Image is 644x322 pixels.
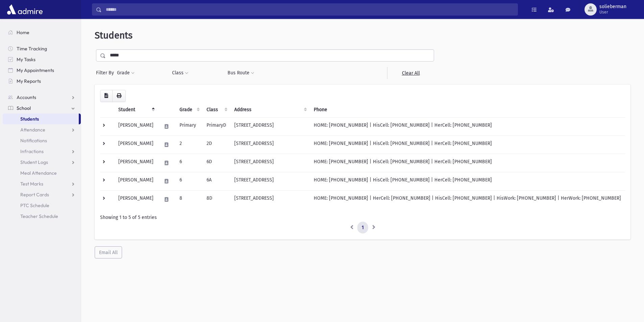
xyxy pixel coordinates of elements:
td: 2 [175,135,202,154]
span: User [599,9,626,15]
td: [PERSON_NAME] [114,172,158,190]
span: Teacher Schedule [20,213,58,219]
span: Student Logs [20,159,48,165]
span: Meal Attendance [20,170,57,176]
button: Bus Route [227,67,255,79]
span: solieberman [599,4,626,9]
span: Home [17,29,29,35]
a: My Appointments [3,65,81,76]
th: Student: activate to sort column descending [114,102,158,118]
a: Students [3,114,79,124]
td: [PERSON_NAME] [114,154,158,172]
td: 6 [175,154,202,172]
span: PTC Schedule [20,202,49,208]
td: [STREET_ADDRESS] [230,190,310,208]
a: School [3,103,81,114]
button: Print [112,90,126,102]
a: Notifications [3,135,81,146]
a: Report Cards [3,189,81,200]
span: Attendance [20,127,45,133]
span: Students [20,116,39,122]
img: AdmirePro [5,3,44,16]
input: Search [102,3,518,16]
a: Infractions [3,146,81,157]
span: Accounts [17,94,36,100]
td: Primary [175,117,202,135]
span: Report Cards [20,192,49,198]
button: Email All [95,246,122,258]
td: [STREET_ADDRESS] [230,117,310,135]
td: [STREET_ADDRESS] [230,154,310,172]
a: Test Marks [3,178,81,189]
th: Address: activate to sort column ascending [230,102,310,118]
a: My Tasks [3,54,81,65]
td: [PERSON_NAME] [114,117,158,135]
a: Student Logs [3,157,81,168]
td: 6D [202,154,230,172]
td: 6 [175,172,202,190]
td: 2D [202,135,230,154]
span: School [17,105,31,111]
a: Teacher Schedule [3,211,81,222]
td: [STREET_ADDRESS] [230,172,310,190]
button: CSV [100,90,113,102]
span: My Tasks [17,56,35,63]
td: [PERSON_NAME] [114,190,158,208]
button: Grade [117,67,135,79]
a: My Reports [3,76,81,86]
th: Phone [310,102,625,118]
a: Attendance [3,124,81,135]
td: PrimaryD [202,117,230,135]
td: HOME: [PHONE_NUMBER] | HisCell: [PHONE_NUMBER] | HerCell: [PHONE_NUMBER] [310,135,625,154]
a: Home [3,27,81,38]
span: Test Marks [20,181,43,187]
td: HOME: [PHONE_NUMBER] | HisCell: [PHONE_NUMBER] | HerCell: [PHONE_NUMBER] [310,117,625,135]
td: HOME: [PHONE_NUMBER] | HisCell: [PHONE_NUMBER] | HerCell: [PHONE_NUMBER] [310,172,625,190]
th: Grade: activate to sort column ascending [175,102,202,118]
span: Filter By [96,69,117,76]
a: Time Tracking [3,43,81,54]
div: Showing 1 to 5 of 5 entries [100,214,625,221]
a: Clear All [387,67,434,79]
button: Class [172,67,189,79]
span: My Reports [17,78,41,84]
td: HOME: [PHONE_NUMBER] | HisCell: [PHONE_NUMBER] | HerCell: [PHONE_NUMBER] [310,154,625,172]
td: 8 [175,190,202,208]
td: 6A [202,172,230,190]
td: [PERSON_NAME] [114,135,158,154]
a: 1 [357,222,368,234]
a: Accounts [3,92,81,103]
span: Time Tracking [17,46,47,52]
a: PTC Schedule [3,200,81,211]
span: Notifications [20,138,47,144]
td: 8D [202,190,230,208]
td: HOME: [PHONE_NUMBER] | HerCell: [PHONE_NUMBER] | HisCell: [PHONE_NUMBER] | HisWork: [PHONE_NUMBER... [310,190,625,208]
span: Infractions [20,148,44,154]
th: Class: activate to sort column ascending [202,102,230,118]
td: [STREET_ADDRESS] [230,135,310,154]
a: Meal Attendance [3,168,81,178]
span: My Appointments [17,67,54,73]
span: Students [95,30,133,41]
